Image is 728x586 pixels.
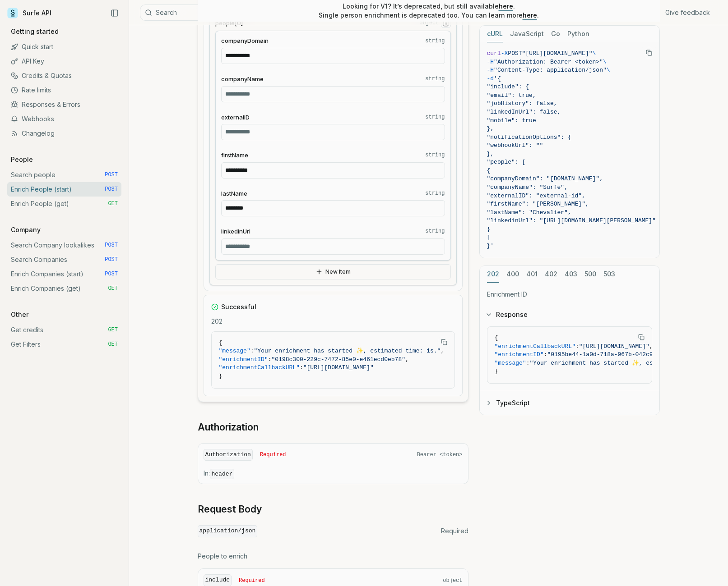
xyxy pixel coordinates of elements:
[219,364,300,371] span: "enrichmentCallbackURL"
[7,83,121,97] a: Rate limits
[437,335,451,349] button: Copy Text
[603,59,607,65] span: \
[7,6,51,20] a: Surfe API
[501,50,508,57] span: -X
[105,186,118,193] span: POST
[487,100,557,107] span: "jobHistory": false,
[272,356,405,363] span: "0198c300-229c-7472-85e0-e461ecd0eb78"
[425,190,445,197] code: string
[480,326,659,391] div: Response
[443,577,462,584] span: object
[108,6,121,20] button: Collapse Sidebar
[593,50,596,57] span: \
[551,26,560,42] button: Go
[7,112,121,126] a: Webhooks
[7,54,121,69] a: API Key
[219,348,250,354] span: "message"
[7,310,32,319] p: Other
[204,449,253,461] code: Authorization
[7,40,121,54] a: Quick start
[487,134,571,141] span: "notificationOptions": {
[526,360,530,366] span: :
[204,469,463,479] p: In:
[219,356,268,363] span: "enrichmentID"
[254,348,441,354] span: "Your enrichment has started ✨, estimated time: 1s."
[642,46,656,60] button: Copy Text
[303,364,374,371] span: "[URL][DOMAIN_NAME]"
[487,151,494,157] span: },
[480,391,659,415] button: TypeScript
[219,373,223,380] span: }
[495,351,544,358] span: "enrichmentID"
[487,290,652,299] p: Enrichment ID
[526,266,538,283] button: 401
[495,368,498,375] span: }
[7,97,121,112] a: Responses & Errors
[210,469,235,479] code: header
[547,351,681,358] span: "0195be44-1a0d-718a-967b-042c9d17ffd7"
[487,75,494,82] span: -d
[221,37,269,45] span: companyDomain
[319,2,539,20] p: Looking for V1? It’s deprecated, but still available . Single person enrichment is deprecated too...
[487,192,585,199] span: "externalID": "external-id",
[579,343,649,350] span: "[URL][DOMAIN_NAME]"
[198,421,259,434] a: Authorization
[7,225,44,234] p: Company
[221,227,250,236] span: linkedinUrl
[7,281,121,296] a: Enrich Companies (get) GET
[487,201,589,207] span: "firstName": "[PERSON_NAME]",
[487,117,536,124] span: "mobile": true
[495,360,526,366] span: "message"
[211,317,455,326] p: 202
[239,577,265,584] span: Required
[405,356,409,363] span: ,
[260,451,286,458] span: Required
[567,26,589,42] button: Python
[425,75,445,82] code: string
[7,126,121,141] a: Changelog
[494,75,501,82] span: '{
[494,59,603,65] span: "Authorization: Bearer <token>"
[215,264,451,279] button: New Item
[7,267,121,281] a: Enrich Companies (start) POST
[108,341,118,348] span: GET
[649,343,653,350] span: ,
[105,242,118,249] span: POST
[7,168,121,182] a: Search people POST
[219,339,223,346] span: {
[7,155,37,164] p: People
[522,50,593,57] span: "[URL][DOMAIN_NAME]"
[198,503,262,516] a: Request Body
[506,266,519,283] button: 400
[487,209,571,216] span: "lastName": "Chevalier",
[108,200,118,207] span: GET
[487,109,561,115] span: "linkedInUrl": false,
[510,26,544,42] button: JavaScript
[487,50,501,57] span: curl
[487,226,491,233] span: }
[425,228,445,235] code: string
[425,37,445,45] code: string
[221,189,247,198] span: lastName
[7,69,121,83] a: Credits & Quotas
[487,83,529,90] span: "include": {
[221,113,250,122] span: externalID
[221,151,248,160] span: firstName
[487,125,494,132] span: },
[7,337,121,352] a: Get Filters GET
[523,11,537,19] a: here
[487,217,656,224] span: "linkedinUrl": "[URL][DOMAIN_NAME][PERSON_NAME]"
[565,266,577,283] button: 403
[105,270,118,278] span: POST
[441,526,468,536] span: Required
[198,552,468,561] p: People to enrich
[495,334,498,341] span: {
[300,364,303,371] span: :
[487,26,503,42] button: cURL
[250,348,254,354] span: :
[7,182,121,197] a: Enrich People (start) POST
[508,50,522,57] span: POST
[198,525,258,537] code: application/json
[105,256,118,263] span: POST
[211,302,455,311] div: Successful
